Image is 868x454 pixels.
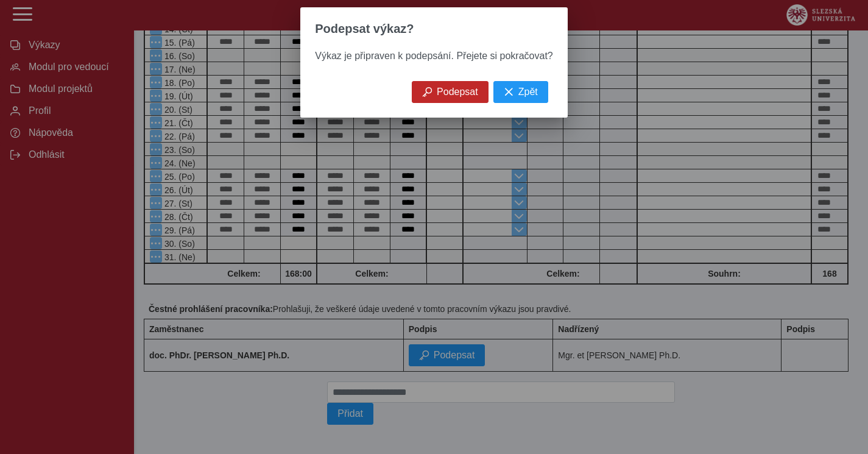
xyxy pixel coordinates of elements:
span: Výkaz je připraven k podepsání. Přejete si pokračovat? [315,51,552,61]
span: Zpět [518,87,538,98]
button: Zpět [493,81,548,103]
span: Podepsat výkaz? [315,22,414,36]
button: Podepsat [412,81,489,103]
span: Podepsat [437,87,478,98]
